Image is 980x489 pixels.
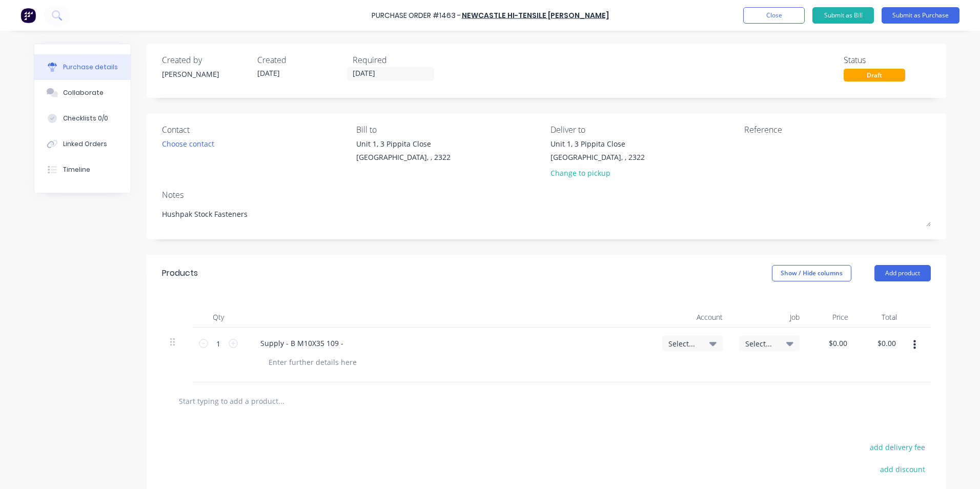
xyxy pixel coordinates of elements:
div: Notes [162,189,931,201]
button: Submit as Bill [812,7,874,24]
span: Select... [745,338,776,349]
div: Qty [193,307,244,328]
div: Deliver to [550,124,737,136]
div: Unit 1, 3 Pippita Close [356,138,451,149]
textarea: Hushpak Stock Fasteners [162,203,931,227]
div: Draft [844,69,905,81]
button: Checklists 0/0 [34,106,131,131]
div: Price [808,307,856,328]
button: Close [743,7,805,24]
div: Contact [162,124,349,136]
div: Linked Orders [63,139,107,149]
button: Submit as Purchase [882,7,959,24]
div: Purchase details [63,63,118,72]
button: Add product [874,265,931,281]
button: add delivery fee [864,440,931,454]
div: Status [844,54,931,66]
div: Account [654,307,731,328]
div: Checklists 0/0 [63,114,108,123]
div: Choose contact [162,138,214,149]
img: Factory [21,8,36,23]
button: Purchase details [34,54,131,80]
div: Timeline [63,165,90,174]
div: Purchase Order #1463 - [372,10,461,21]
button: Timeline [34,157,131,182]
div: Job [731,307,808,328]
div: [GEOGRAPHIC_DATA], , 2322 [550,152,645,162]
div: Created [257,54,344,66]
button: Show / Hide columns [772,265,851,281]
div: Required [353,54,440,66]
div: Total [856,307,905,328]
div: Products [162,267,198,279]
div: Reference [744,124,931,136]
div: Supply - B M10X35 109 - [252,336,352,351]
div: Bill to [356,124,543,136]
div: Created by [162,54,249,66]
a: Newcastle Hi-Tensile [PERSON_NAME] [462,10,609,21]
button: Collaborate [34,80,131,106]
div: [PERSON_NAME] [162,69,249,79]
button: Linked Orders [34,131,131,157]
button: add discount [874,462,931,476]
span: Select... [668,338,699,349]
div: Unit 1, 3 Pippita Close [550,138,645,149]
input: Start typing to add a product... [178,391,383,411]
div: [GEOGRAPHIC_DATA], , 2322 [356,152,451,162]
div: Collaborate [63,88,104,97]
div: Change to pickup [550,168,645,178]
